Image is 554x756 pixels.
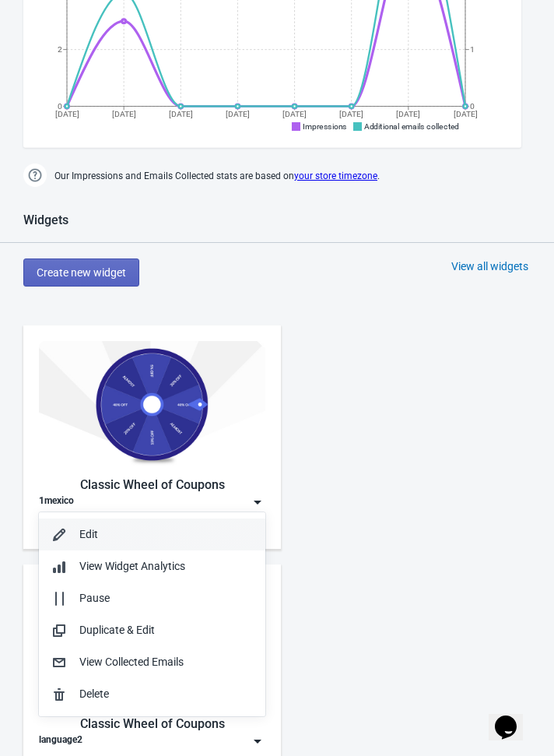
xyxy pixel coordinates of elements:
[79,590,253,607] div: Pause
[39,646,265,678] button: View Collected Emails
[79,560,185,572] span: View Widget Analytics
[37,266,126,279] span: Create new widget
[23,258,139,287] button: Create new widget
[489,694,538,740] iframe: chat widget
[39,733,82,749] div: language2
[39,678,265,710] button: Delete
[250,733,265,749] img: dropdown.png
[39,519,265,550] button: Edit
[339,109,363,119] tspan: [DATE]
[250,494,265,510] img: dropdown.png
[79,686,253,702] div: Delete
[39,582,265,614] button: Pause
[451,258,528,274] div: View all widgets
[39,550,265,582] button: View Widget Analytics
[58,44,62,55] tspan: 2
[454,109,478,119] tspan: [DATE]
[303,121,347,131] span: Impressions
[226,109,250,119] tspan: [DATE]
[39,476,265,494] div: Classic Wheel of Coupons
[54,164,380,189] span: Our Impressions and Emails Collected stats are based on .
[294,171,377,181] a: your store timezone
[79,654,253,670] div: View Collected Emails
[470,44,475,55] tspan: 1
[79,526,253,543] div: Edit
[23,164,47,187] img: help.png
[79,622,253,638] div: Duplicate & Edit
[169,109,193,119] tspan: [DATE]
[112,109,136,119] tspan: [DATE]
[55,109,79,119] tspan: [DATE]
[396,109,420,119] tspan: [DATE]
[282,109,307,119] tspan: [DATE]
[39,494,74,510] div: 1mexico
[470,101,475,111] tspan: 0
[39,715,265,733] div: Classic Wheel of Coupons
[39,614,265,646] button: Duplicate & Edit
[364,121,459,131] span: Additional emails collected
[39,341,265,468] img: classic_game.jpg
[58,101,62,111] tspan: 0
